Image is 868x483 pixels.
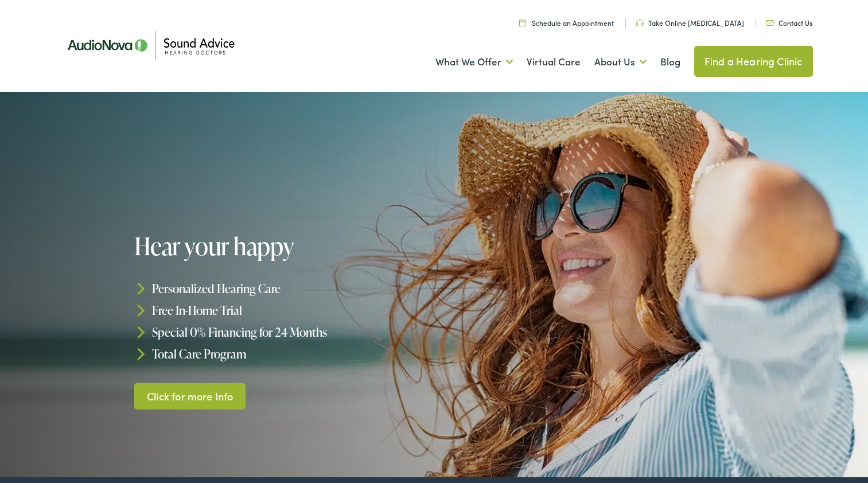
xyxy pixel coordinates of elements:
[134,383,246,410] a: Click for more Info
[660,41,680,83] a: Blog
[766,18,812,28] a: Contact Us
[527,41,581,83] a: Virtual Care
[134,342,438,364] li: Total Care Program
[519,19,526,26] img: Calendar icon in a unique green color, symbolizing scheduling or date-related features.
[134,233,438,259] h1: Hear your happy
[594,41,647,83] a: About Us
[519,18,614,28] a: Schedule an Appointment
[636,20,644,26] img: Headphone icon in a unique green color, suggesting audio-related services or features.
[766,20,774,26] img: Icon representing mail communication in a unique green color, indicative of contact or communicat...
[134,278,438,299] li: Personalized Hearing Care
[134,321,438,343] li: Special 0% Financing for 24 Months
[636,18,744,28] a: Take Online [MEDICAL_DATA]
[134,299,438,321] li: Free In-Home Trial
[435,41,513,83] a: What We Offer
[694,46,813,77] a: Find a Hearing Clinic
